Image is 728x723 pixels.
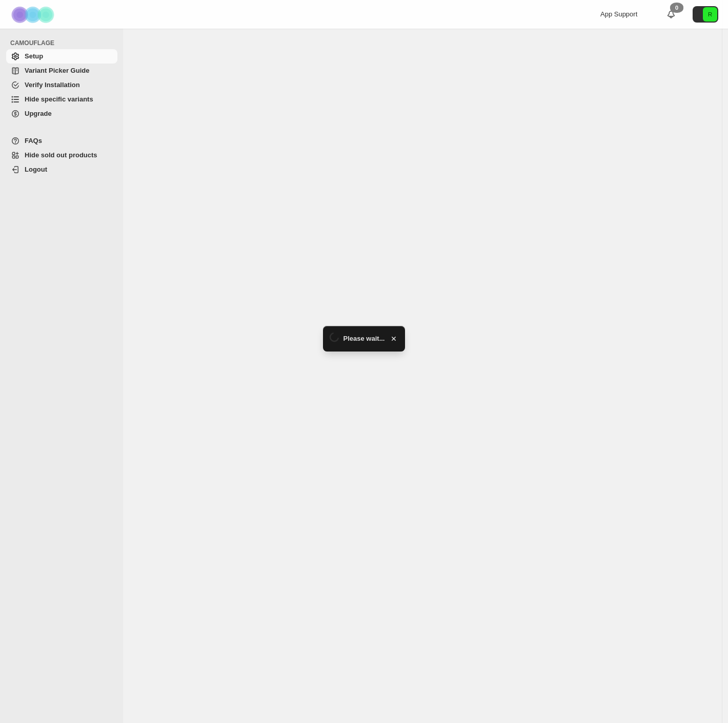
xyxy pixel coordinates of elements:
[703,7,717,22] span: Avatar with initials R
[8,1,59,29] img: Camouflage
[343,334,385,344] span: Please wait...
[6,148,117,162] a: Hide sold out products
[6,107,117,121] a: Upgrade
[666,9,676,19] a: 0
[25,95,93,103] span: Hide specific variants
[25,166,47,173] span: Logout
[25,81,80,89] span: Verify Installation
[6,162,117,177] a: Logout
[6,134,117,148] a: FAQs
[600,10,637,18] span: App Support
[6,49,117,64] a: Setup
[25,67,89,74] span: Variant Picker Guide
[25,137,42,144] span: FAQs
[10,39,118,47] span: CAMOUFLAGE
[6,78,117,92] a: Verify Installation
[693,6,718,23] button: Avatar with initials R
[6,92,117,107] a: Hide specific variants
[670,3,683,13] div: 0
[25,110,52,117] span: Upgrade
[6,64,117,78] a: Variant Picker Guide
[25,52,43,60] span: Setup
[25,151,97,159] span: Hide sold out products
[708,11,712,17] text: R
